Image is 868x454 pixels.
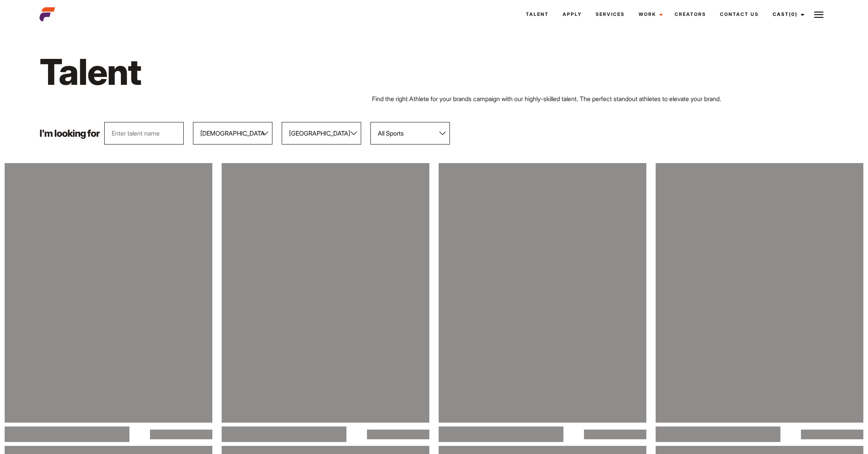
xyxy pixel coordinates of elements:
a: Contact Us [713,4,766,25]
p: Find the right Athlete for your brands campaign with our highly-skilled talent. The perfect stand... [372,94,828,103]
span: (0) [789,11,797,17]
a: Apply [556,4,589,25]
a: Cast(0) [766,4,809,25]
a: Services [589,4,632,25]
p: I'm looking for [40,129,100,138]
img: cropped-aefm-brand-fav-22-square.png [40,7,55,22]
a: Work [632,4,668,25]
h1: Talent [40,50,496,94]
input: Enter talent name [104,122,184,144]
img: Burger icon [814,10,823,19]
a: Creators [668,4,713,25]
a: Talent [519,4,556,25]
